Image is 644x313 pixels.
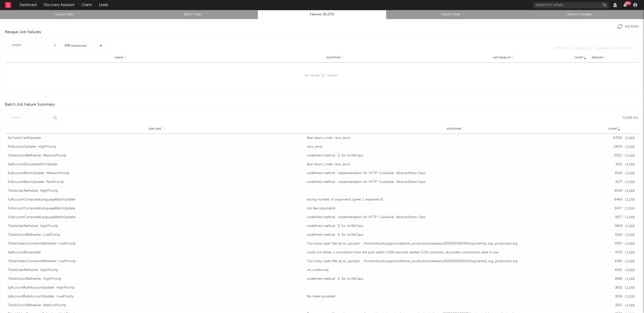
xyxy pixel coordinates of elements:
[619,116,639,120] button: Clear All
[8,294,304,299] div: IgAccountBulkAccountUpdater::LowPriority
[307,232,603,238] div: undefined method `[]' for nil:NilClass
[625,251,635,254] button: Clear
[132,12,255,18] a: Batch Tasks
[625,286,635,290] button: Clear
[625,1,631,5] div: 99 +
[307,136,603,141] div: Bad return_code: recv_error
[307,215,603,220] div: undefined method `implementation' for HTTP::CookieJar::AbstractStore:Class
[625,304,635,307] button: Clear
[307,259,603,264] div: Too many open files @ rb_sysopen - /home/ubuntu/apps/sodatone_production/releases/20250828185225/...
[307,224,603,229] div: undefined method `[]' for nil:NilClass
[307,162,603,167] div: Bad return_code: recv_error
[307,268,603,273] div: url_malformat
[8,144,304,149] div: FbAccountUpdater::HighPriority
[5,63,639,89] div: No results for " stream ".
[115,56,123,59] span: Queue
[148,127,161,130] span: Job Class
[625,172,635,175] button: Clear
[606,303,622,308] div: 3597
[606,277,622,282] div: 3986
[625,154,635,158] button: Clear
[5,102,55,108] div: Batch Job Failure Summary
[606,153,622,158] div: 10517
[606,250,622,255] div: 4722
[8,171,304,176] div: ScAccountBatchUpdater::MediumPriority
[623,3,627,7] button: 99+
[606,224,622,229] div: 5804
[606,268,622,273] div: 4062
[5,29,41,35] div: Resque Job Failures
[625,216,635,219] button: Clear
[606,197,622,202] div: 8469
[575,47,591,50] button: Clear All
[625,278,635,281] button: Clear
[625,145,635,149] button: Clear
[447,127,461,130] span: Exception
[8,241,304,246] div: TiktokVideoCommentsRefresher::LowPriority
[606,259,622,264] div: 4390
[8,232,304,238] div: TiktokSoundRefresher::LowPriority
[625,198,635,202] button: Clear
[617,24,639,29] button: Refresh
[8,268,304,273] div: TiktokUserRefresher::HighPriority
[533,2,609,8] input: Search for artists
[307,277,603,282] div: undefined method `[]' for nil:NilClass
[307,294,603,299] div: No token provided
[307,171,603,176] div: undefined method `implementation' for HTTP::CookieJar::AbstractStore:Class
[625,181,635,184] button: Clear
[8,136,304,141] div: SpTrackCreditUpdater
[625,260,635,263] button: Clear
[606,144,622,149] div: 13075
[307,144,603,149] div: recv_error
[8,250,304,255] div: SpAccountBioUpdater
[555,47,571,50] button: Retry All
[606,206,622,211] div: 6977
[8,206,304,211] div: ScAccountComputedLanguageBatchUpdater
[8,197,304,202] div: ScAccountComputedLanguageBatchUpdater
[625,295,635,298] button: Clear
[8,153,304,158] div: TiktokSoundRefresher::MediumPriority
[8,162,304,167] div: SpAccountDiscoveredOnUpdater
[307,180,603,185] div: undefined method `implementation' for HTTP::CookieJar::AbstractStore:Class
[3,12,126,18] a: Queue Stats
[8,277,304,282] div: TiktokSoundRefresher::HighPriority
[8,215,304,220] div: ScAccountComputedLanguageBatchUpdater
[8,259,304,264] div: TiktokVideoCommentsRefresher::LowPriority
[608,127,617,130] span: Count
[606,232,622,238] div: 5169
[9,42,59,49] input: Search...
[606,188,622,193] div: 8509
[606,162,622,167] div: 9511
[625,207,635,210] button: Clear
[307,197,603,202] div: wrong number of arguments (given 1, expected 0)
[606,171,622,176] div: 9505
[8,224,304,229] div: TiktokUserRefresher::HighPriority
[260,12,384,18] a: Failures (81,370)
[307,241,603,246] div: Too many open files @ rb_sysopen - /home/ubuntu/apps/sodatone_production/releases/20250821185935/...
[8,285,304,290] div: IgAccountBulkAccountUpdater::HighPriority
[625,163,635,166] button: Clear
[8,303,304,308] div: TiktokSoundRefresher::MediumPriority
[606,136,622,141] div: 67851
[606,241,622,246] div: 4767
[8,188,304,193] div: TiktokUserRefresher::HighPriority
[8,180,304,185] div: ScAccountBatchUpdater::NonPriority
[307,206,603,211] div: too few arguments
[606,180,622,185] div: 9177
[327,56,341,59] span: Exception
[625,269,635,272] button: Clear
[625,137,635,140] button: Clear
[493,56,511,59] span: Last Failed At
[606,285,622,290] div: 3655
[518,12,641,18] a: Recent Changes
[389,12,512,18] a: Failure Feed
[606,294,622,299] div: 3639
[625,242,635,246] button: Clear
[625,233,635,237] button: Clear
[622,116,639,120] div: Clear All
[71,44,87,48] span: ( 8 / 8 selected)
[606,215,622,220] div: 5877
[307,153,603,158] div: undefined method `[]' for nil:NilClass
[625,225,635,228] button: Clear
[9,114,59,121] input: Search...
